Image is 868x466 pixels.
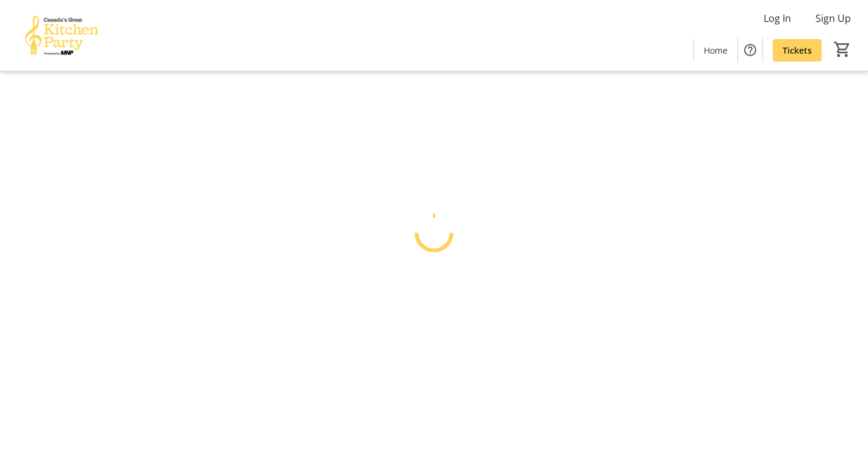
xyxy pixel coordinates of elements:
[764,11,791,26] span: Log In
[806,9,861,28] button: Sign Up
[783,44,812,57] span: Tickets
[7,5,116,66] img: Canada’s Great Kitchen Party's Logo
[773,39,822,62] a: Tickets
[831,38,853,60] button: Cart
[738,38,762,62] button: Help
[704,44,728,57] span: Home
[816,11,851,26] span: Sign Up
[754,9,801,28] button: Log In
[694,39,737,62] a: Home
